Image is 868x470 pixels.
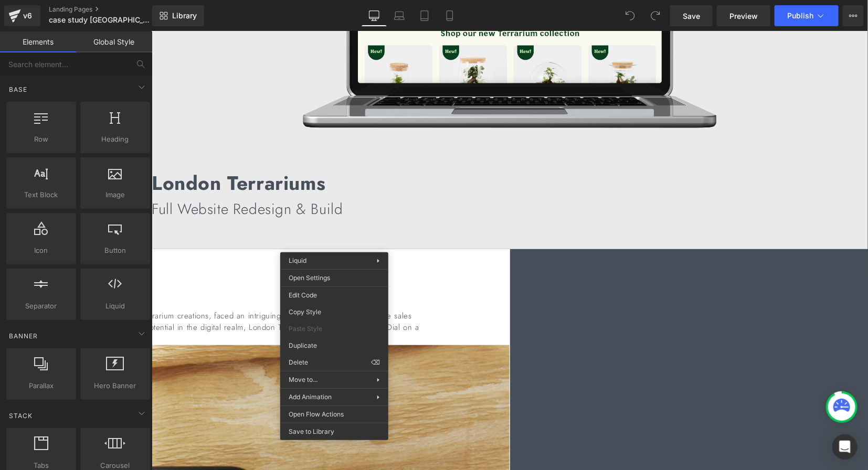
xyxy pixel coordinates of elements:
[83,301,147,312] span: Liquid
[289,324,380,334] span: Paste Style
[289,291,380,300] span: Edit Code
[645,5,666,26] button: Redo
[437,5,462,26] a: Mobile
[620,5,641,26] button: Undo
[289,375,377,384] span: Move to...
[717,5,770,26] a: Preview
[387,5,412,26] a: Laptop
[83,245,147,256] span: Button
[9,380,73,391] span: Parallax
[152,5,204,26] a: New Library
[289,410,380,419] span: Open Flow Actions
[4,5,40,26] a: v6
[832,434,858,460] div: Open Intercom Messenger
[729,10,758,22] span: Preview
[83,189,147,200] span: Image
[83,380,147,391] span: Hero Banner
[289,392,377,402] span: Add Animation
[289,358,371,367] span: Delete
[371,358,380,367] span: ⌫
[787,12,813,20] span: Publish
[362,5,387,26] a: Desktop
[412,5,437,26] a: Tablet
[83,134,147,145] span: Heading
[289,257,306,264] span: Liquid
[9,189,73,200] span: Text Block
[9,134,73,145] span: Row
[49,5,170,14] a: Landing Pages
[8,84,28,94] span: Base
[76,31,152,52] a: Global Style
[775,5,839,26] button: Publish
[21,9,34,23] div: v6
[289,427,380,436] span: Save to Library
[8,411,34,421] span: Stack
[289,341,380,350] span: Duplicate
[843,5,864,26] button: More
[289,273,380,283] span: Open Settings
[9,301,73,312] span: Separator
[9,245,73,256] span: Icon
[49,16,150,24] span: case study [GEOGRAPHIC_DATA]
[289,307,380,317] span: Copy Style
[8,331,39,341] span: Banner
[172,11,197,20] span: Library
[683,10,700,22] span: Save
